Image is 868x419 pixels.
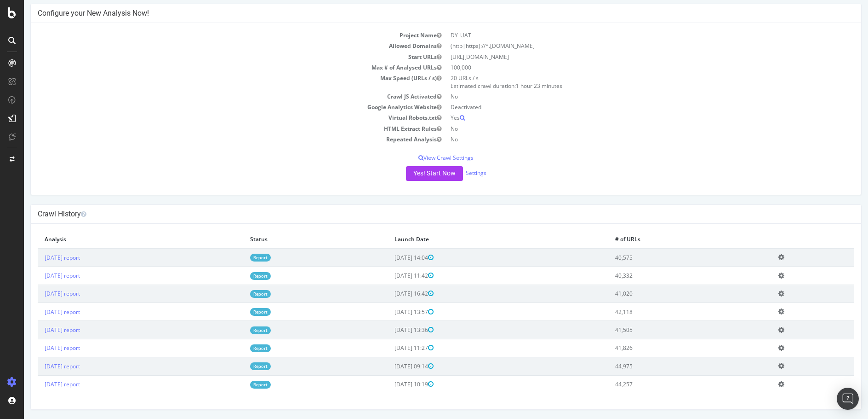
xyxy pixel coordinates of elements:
[584,303,748,321] td: 42,118
[422,52,830,62] td: [URL][DOMAIN_NAME]
[371,308,410,316] span: [DATE] 13:57
[226,344,247,352] a: Report
[422,30,830,41] td: DY_UAT
[226,308,247,316] a: Report
[422,112,830,123] td: Yes
[14,134,422,145] td: Repeated Analysis
[371,254,410,262] span: [DATE] 14:04
[371,380,410,388] span: [DATE] 10:19
[584,248,748,267] td: 40,575
[219,231,363,248] th: Status
[371,344,410,352] span: [DATE] 11:27
[371,272,410,279] span: [DATE] 11:42
[226,254,247,262] a: Report
[226,381,247,389] a: Report
[14,231,219,248] th: Analysis
[14,41,422,51] td: Allowed Domains
[14,102,422,112] td: Google Analytics Website
[226,362,247,370] a: Report
[422,62,830,73] td: 100,000
[14,73,422,91] td: Max Speed (URLs / s)
[14,9,830,18] h4: Configure your New Analysis Now!
[226,326,247,334] a: Report
[14,154,830,162] p: View Crawl Settings
[584,321,748,339] td: 41,505
[14,209,830,219] h4: Crawl History
[492,82,538,90] span: 1 hour 23 minutes
[226,272,247,280] a: Report
[584,267,748,285] td: 40,332
[21,362,56,370] a: [DATE] report
[21,308,56,316] a: [DATE] report
[382,166,439,181] button: Yes! Start Now
[21,272,56,279] a: [DATE] report
[364,231,585,248] th: Launch Date
[371,290,410,297] span: [DATE] 16:42
[14,112,422,123] td: Virtual Robots.txt
[422,134,830,145] td: No
[21,380,56,388] a: [DATE] report
[14,30,422,41] td: Project Name
[584,357,748,375] td: 44,975
[21,344,56,352] a: [DATE] report
[14,52,422,62] td: Start URLs
[226,290,247,298] a: Report
[14,62,422,73] td: Max # of Analysed URLs
[21,254,56,262] a: [DATE] report
[442,169,463,177] a: Settings
[422,91,830,102] td: No
[584,375,748,393] td: 44,257
[371,362,410,370] span: [DATE] 09:14
[14,91,422,102] td: Crawl JS Activated
[584,285,748,303] td: 41,020
[14,123,422,134] td: HTML Extract Rules
[584,339,748,357] td: 41,826
[837,388,859,410] div: Open Intercom Messenger
[21,290,56,297] a: [DATE] report
[21,326,56,334] a: [DATE] report
[422,123,830,134] td: No
[584,231,748,248] th: # of URLs
[422,73,830,91] td: 20 URLs / s Estimated crawl duration:
[422,102,830,112] td: Deactivated
[422,41,830,51] td: (http|https)://*.[DOMAIN_NAME]
[371,326,410,334] span: [DATE] 13:36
